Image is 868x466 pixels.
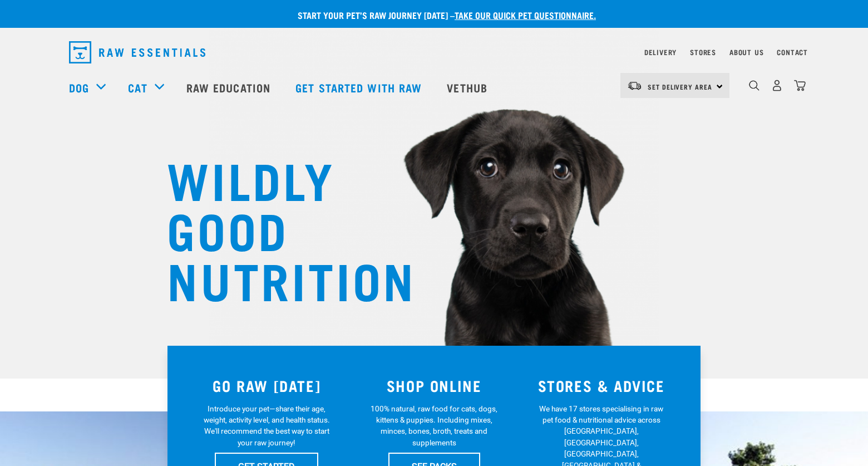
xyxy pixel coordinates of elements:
p: Introduce your pet—share their age, weight, activity level, and health status. We'll recommend th... [201,403,332,449]
h3: STORES & ADVICE [524,377,678,394]
nav: dropdown navigation [60,37,808,68]
p: 100% natural, raw food for cats, dogs, kittens & puppies. Including mixes, minces, bones, broth, ... [369,403,500,449]
a: Raw Education [175,65,284,110]
img: Raw Essentials Logo [69,41,205,63]
a: Cat [128,79,147,96]
img: van-moving.png [627,81,642,91]
a: Contact [777,50,808,54]
span: Set Delivery Area [648,85,712,89]
a: Dog [69,79,89,96]
a: Stores [690,50,716,54]
h1: WILDLY GOOD NUTRITION [167,153,389,303]
a: Delivery [644,50,677,54]
a: take our quick pet questionnaire. [455,12,596,17]
h3: SHOP ONLINE [357,377,511,394]
img: home-icon@2x.png [794,80,806,91]
a: About Us [729,50,763,54]
a: Vethub [436,65,501,110]
a: Get started with Raw [284,65,436,110]
h3: GO RAW [DATE] [190,377,344,394]
img: user.png [771,80,783,91]
img: home-icon-1@2x.png [749,80,759,91]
